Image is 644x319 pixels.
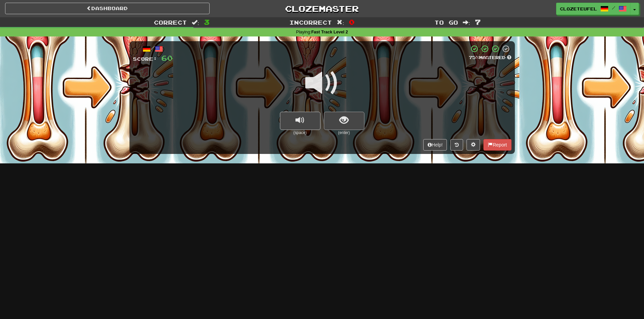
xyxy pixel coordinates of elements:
[324,112,364,130] button: show sentence
[450,139,463,151] button: Round history (alt+y)
[434,19,458,26] span: To go
[280,130,320,136] small: (space)
[133,45,173,53] div: /
[483,139,511,151] button: Report
[5,3,210,14] a: Dashboard
[133,56,157,62] span: Score:
[612,5,615,10] span: /
[469,55,511,61] div: Mastered
[349,18,355,26] span: 0
[556,3,630,15] a: ClozeTeufel /
[337,20,344,25] span: :
[324,130,364,136] small: (enter)
[311,30,348,34] strong: Fast Track Level 2
[463,20,470,25] span: :
[280,112,320,130] button: replay audio
[475,18,481,26] span: 7
[204,18,210,26] span: 3
[154,19,187,26] span: Correct
[289,19,332,26] span: Incorrect
[469,55,479,60] span: 75 %
[220,3,424,15] a: Clozemaster
[560,6,597,12] span: ClozeTeufel
[192,20,199,25] span: :
[161,54,173,62] span: 60
[423,139,447,151] button: Help!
